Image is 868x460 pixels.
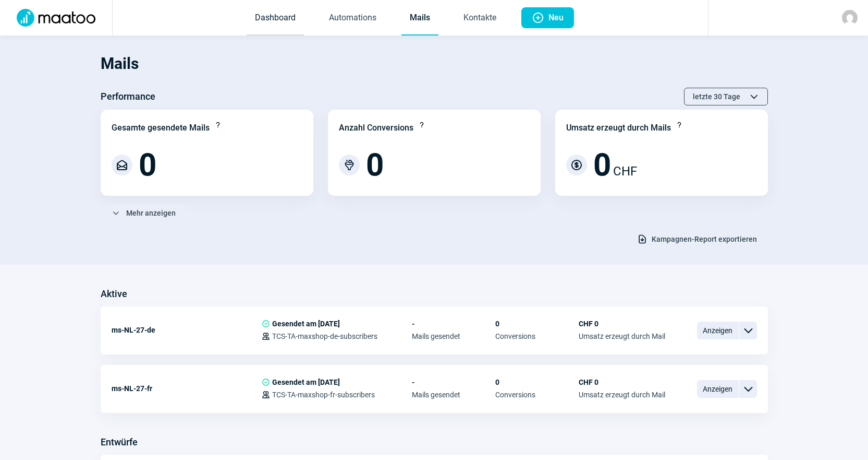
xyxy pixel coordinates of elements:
button: Mehr anzeigen [101,204,187,222]
div: Anzahl Conversions [339,122,413,134]
span: - [412,320,495,328]
span: Anzeigen [697,380,739,398]
div: ms-NL-27-de [112,320,262,340]
span: Gesendet am [DATE] [272,320,340,328]
span: CHF 0 [579,320,665,328]
span: Mehr anzeigen [126,205,176,221]
span: Gesendet am [DATE] [272,378,340,386]
span: Mails gesendet [412,332,495,340]
span: Kampagnen-Report exportieren [652,231,757,247]
span: Conversions [495,332,579,340]
span: CHF 0 [579,378,665,386]
span: TCS-TA-maxshop-fr-subscribers [272,391,375,399]
h3: Aktive [101,286,127,302]
span: 0 [593,149,611,181]
span: 0 [139,149,156,181]
h1: Mails [101,46,768,81]
span: CHF [613,162,637,181]
button: Neu [521,7,574,28]
img: Logo [10,9,102,27]
div: Gesamte gesendete Mails [112,122,210,134]
span: Anzeigen [697,322,739,339]
img: avatar [842,10,858,26]
a: Mails [401,1,438,36]
span: 0 [366,149,384,181]
span: Conversions [495,391,579,399]
a: Dashboard [247,1,304,36]
span: Umsatz erzeugt durch Mail [579,391,665,399]
a: Automations [321,1,385,36]
span: - [412,378,495,386]
h3: Entwürfe [101,434,138,451]
span: Neu [548,7,564,28]
span: 0 [495,378,579,386]
div: ms-NL-27-fr [112,378,262,399]
span: TCS-TA-maxshop-de-subscribers [272,332,377,340]
div: Umsatz erzeugt durch Mails [566,122,671,134]
span: Umsatz erzeugt durch Mail [579,332,665,340]
span: letzte 30 Tage [693,88,740,105]
span: 0 [495,320,579,328]
button: Kampagnen-Report exportieren [626,230,768,248]
a: Kontakte [455,1,505,36]
span: Mails gesendet [412,391,495,399]
h3: Performance [101,88,155,105]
